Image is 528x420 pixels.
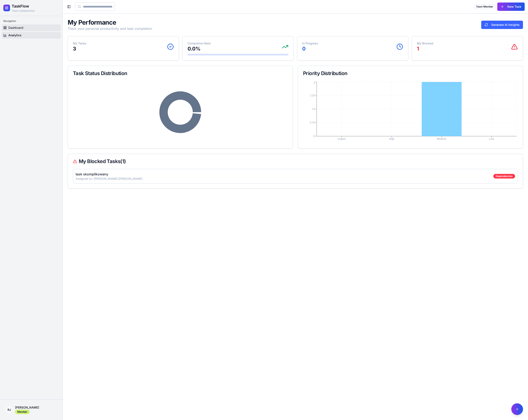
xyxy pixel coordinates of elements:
[481,21,523,29] button: Generate AI Insights
[302,41,318,45] p: In Progress
[437,137,447,140] tspan: Medium
[417,41,433,45] p: My Blocked
[73,41,86,45] p: My Tasks
[310,94,315,97] tspan: 2.25
[497,3,525,11] button: New Task
[15,405,57,410] p: [PERSON_NAME]
[12,9,59,13] p: Team Collaboration
[338,137,346,140] tspan: Urgent
[493,174,515,179] div: Dependencies
[188,45,211,52] p: 0.0 %
[8,33,22,37] span: Analytics
[188,41,211,45] p: Completion Rate
[2,32,61,39] a: Analytics
[474,4,496,9] div: Team Member
[310,121,315,124] tspan: 0.75
[8,26,23,30] span: Dashboard
[302,45,318,52] p: 0
[389,137,394,140] tspan: High
[313,81,315,84] tspan: 3
[12,4,29,8] span: TaskFlow
[76,172,142,177] h4: task skomplikowany
[68,26,152,31] p: Track your personal productivity and task completion
[312,107,315,111] tspan: 1.5
[3,403,59,417] button: RJ[PERSON_NAME]Member
[73,159,518,164] div: My Blocked Tasks ( 1 )
[76,177,142,181] p: Assigned to: [PERSON_NAME].[PERSON_NAME]
[15,410,30,414] div: Member
[73,45,86,52] p: 3
[6,406,13,413] span: RJ
[303,71,518,76] div: Priority Distribution
[313,135,315,138] tspan: 0
[73,71,288,76] div: Task Status Distribution
[489,137,494,140] tspan: Low
[417,45,433,52] p: 1
[2,18,61,24] div: Navigation
[68,19,152,26] h1: My Performance
[2,24,61,31] a: Dashboard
